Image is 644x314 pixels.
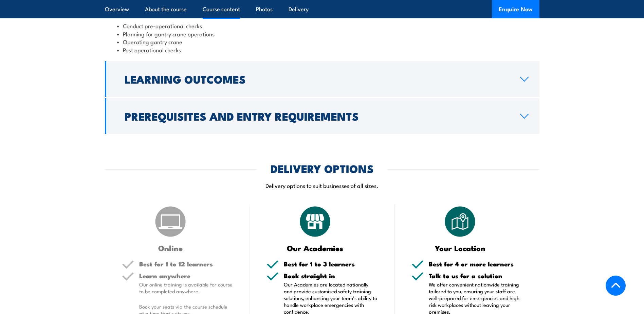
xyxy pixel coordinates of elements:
[429,261,522,267] h5: Best for 4 or more learners
[105,181,539,189] p: Delivery options to suit businesses of all sizes.
[139,261,233,267] h5: Best for 1 to 12 learners
[429,273,522,279] h5: Talk to us for a solution
[284,261,378,267] h5: Best for 1 to 3 learners
[117,30,527,38] li: Planning for gantry crane operations
[266,244,364,252] h3: Our Academies
[117,22,527,30] li: Conduct pre-operational checks
[105,98,539,134] a: Prerequisites and Entry Requirements
[105,61,539,97] a: Learning Outcomes
[411,244,509,252] h3: Your Location
[271,163,374,173] h2: DELIVERY OPTIONS
[122,244,219,252] h3: Online
[284,273,378,279] h5: Book straight in
[139,281,233,295] p: Our online training is available for course to be completed anywhere.
[117,46,527,54] li: Post operational checks
[125,74,509,84] h2: Learning Outcomes
[125,111,509,121] h2: Prerequisites and Entry Requirements
[117,38,527,46] li: Operating gantry crane
[139,273,233,279] h5: Learn anywhere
